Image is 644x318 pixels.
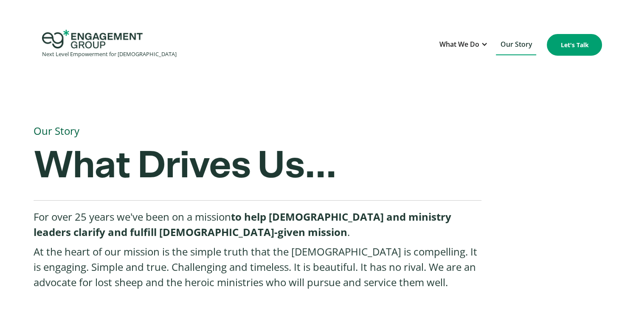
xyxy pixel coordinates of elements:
[42,48,177,60] div: Next Level Empowerment for [DEMOGRAPHIC_DATA]
[34,210,451,239] strong: to help [DEMOGRAPHIC_DATA] and ministry leaders clarify and fulfill [DEMOGRAPHIC_DATA]-given mission
[34,244,482,290] p: At the heart of our mission is the simple truth that the [DEMOGRAPHIC_DATA] is compelling. It is ...
[42,30,177,60] a: home
[42,30,143,48] img: Engagement Group Logo Icon
[34,147,336,185] strong: What Drives Us...
[435,34,492,55] div: What We Do
[547,34,602,56] a: Let's Talk
[34,209,482,240] p: For over 25 years we've been on a mission .
[439,39,479,50] div: What We Do
[34,122,594,140] h1: Our Story
[496,34,536,55] a: Our Story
